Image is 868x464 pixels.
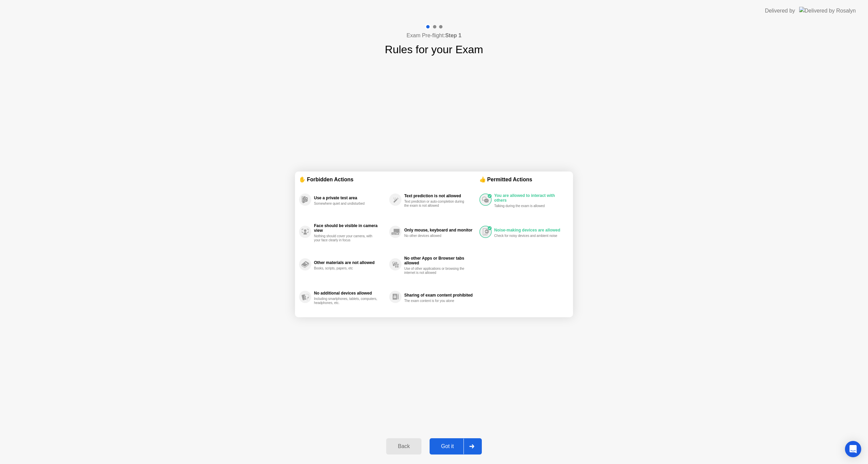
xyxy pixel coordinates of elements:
[404,299,468,303] div: The exam content is for you alone
[494,228,566,233] div: Noise-making devices are allowed
[404,194,476,198] div: Text prediction is not allowed
[430,438,482,455] button: Got it
[494,204,558,208] div: Talking during the exam is allowed
[404,256,476,265] div: No other Apps or Browser tabs allowed
[479,176,569,183] div: 👍 Permitted Actions
[404,200,468,208] div: Text prediction or auto-completion during the exam is not allowed
[494,234,558,238] div: Check for noisy devices and ambient noise
[314,196,386,200] div: Use a private test area
[404,293,476,298] div: Sharing of exam content prohibited
[765,7,795,15] div: Delivered by
[386,438,421,455] button: Back
[432,443,463,449] div: Got it
[404,267,468,275] div: Use of other applications or browsing the internet is not allowed
[404,228,476,233] div: Only mouse, keyboard and monitor
[314,223,386,233] div: Face should be visible in camera view
[494,193,566,203] div: You are allowed to interact with others
[314,266,378,270] div: Books, scripts, papers, etc
[845,441,861,457] div: Open Intercom Messenger
[299,176,479,183] div: ✋ Forbidden Actions
[314,202,378,206] div: Somewhere quiet and undisturbed
[314,297,378,305] div: Including smartphones, tablets, computers, headphones, etc.
[445,33,461,38] b: Step 1
[314,234,378,242] div: Nothing should cover your camera, with your face clearly in focus
[407,32,461,40] h4: Exam Pre-flight:
[385,41,483,58] h1: Rules for your Exam
[388,443,419,449] div: Back
[314,260,386,265] div: Other materials are not allowed
[799,7,856,15] img: Delivered by Rosalyn
[404,234,468,238] div: No other devices allowed
[314,291,386,296] div: No additional devices allowed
